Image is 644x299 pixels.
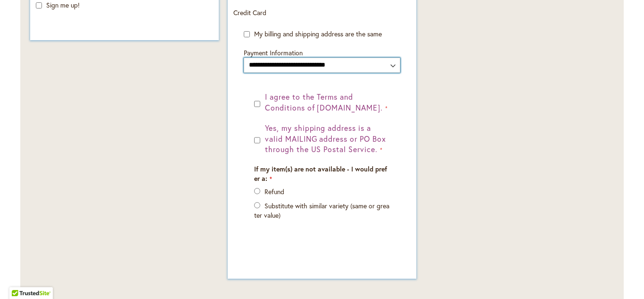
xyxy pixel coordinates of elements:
[264,187,284,196] label: Refund
[254,164,387,183] span: If my item(s) are not available - I would prefer a:
[7,265,33,292] iframe: Launch Accessibility Center
[254,29,382,38] span: My billing and shipping address are the same
[244,48,303,57] span: Payment Information
[254,201,389,220] label: Substitute with similar variety (same or greater value)
[265,92,383,112] span: I agree to the Terms and Conditions of [DOMAIN_NAME].
[233,8,266,17] span: Credit Card
[46,0,80,9] label: Sign me up!
[265,123,386,154] span: Yes, my shipping address is a valid MAILING address or PO Box through the US Postal Service.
